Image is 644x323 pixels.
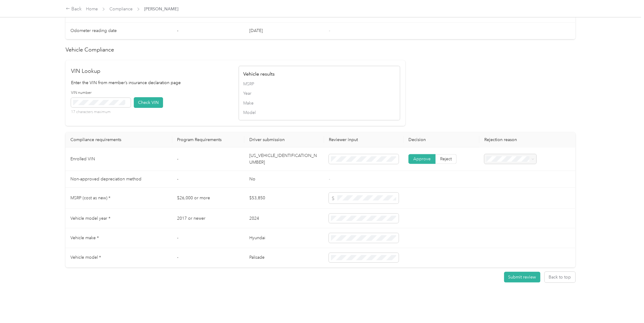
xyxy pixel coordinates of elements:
span: Vehicle model year * [70,216,110,221]
td: $53,850 [244,188,324,209]
td: - [172,171,244,188]
span: - [329,176,330,182]
th: Compliance requirements [66,132,172,147]
td: Vehicle model year * [66,209,172,228]
div: Back [66,5,82,13]
span: Model [243,109,396,116]
button: Submit review [504,272,540,282]
p: 17 characters maximum [71,109,131,115]
span: Non-approved depreciation method [70,176,141,182]
h2: VIN Lookup [71,67,232,75]
td: Enrolled VIN [66,147,172,171]
span: Make [243,100,396,106]
h4: Vehicle results [243,70,396,78]
td: MSRP (cost as new) * [66,188,172,209]
td: Odometer reading date [66,23,172,39]
span: Reject [440,156,452,161]
a: Home [86,6,98,12]
td: Vehicle model * [66,248,172,268]
td: - [172,228,244,248]
td: - [172,23,244,39]
th: Reviewer input [324,132,404,147]
span: MSRP [243,81,396,87]
span: MSRP (cost as new) * [70,195,110,201]
td: - [172,147,244,171]
span: Enrolled VIN [70,156,95,161]
label: VIN number [71,90,131,96]
td: Non-approved depreciation method [66,171,172,188]
td: Hyundai [244,228,324,248]
p: Enter the VIN from member’s insurance declaration page [71,80,232,86]
span: - [329,28,330,33]
td: - [172,248,244,268]
td: [DATE] [244,23,324,39]
td: Palisade [244,248,324,268]
span: Approve [413,156,431,161]
button: Back to top [545,272,575,282]
a: Compliance [109,6,133,12]
td: $26,000 or more [172,188,244,209]
span: Vehicle make * [70,235,99,240]
th: Driver submission [244,132,324,147]
td: [US_VEHICLE_IDENTIFICATION_NUMBER] [244,147,324,171]
h2: Vehicle Compliance [66,46,575,54]
span: Odometer reading date [70,28,117,33]
td: Vehicle make * [66,228,172,248]
td: 2024 [244,209,324,228]
th: Rejection reason [479,132,575,147]
span: Year [243,90,396,97]
th: Program Requirements [172,132,244,147]
span: [PERSON_NAME] [144,6,179,12]
iframe: Everlance-gr Chat Button Frame [610,289,644,323]
button: Check VIN [134,97,163,108]
td: No [244,171,324,188]
span: Vehicle model * [70,255,101,260]
th: Decision [404,132,479,147]
td: 2017 or newer [172,209,244,228]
